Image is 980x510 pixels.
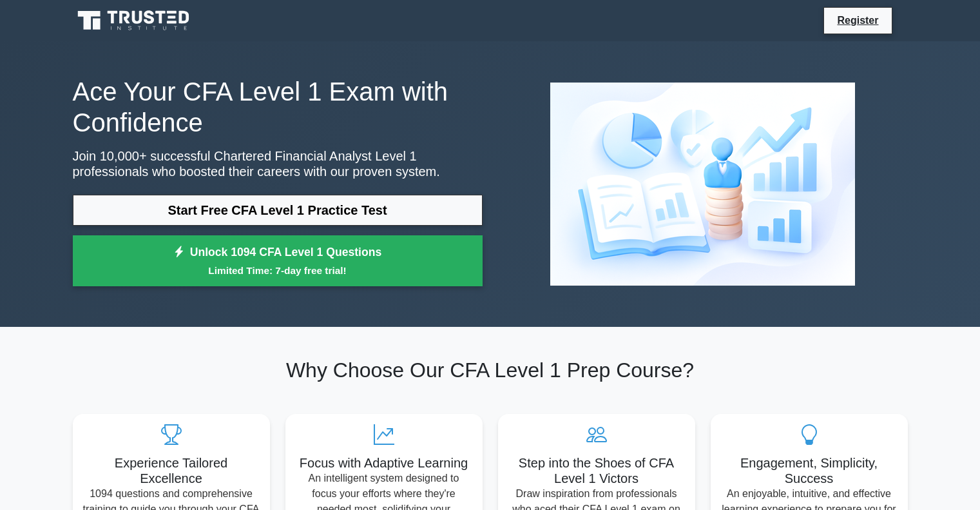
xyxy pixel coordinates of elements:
[540,72,865,296] img: Chartered Financial Analyst Level 1 Preview
[829,12,886,28] a: Register
[73,195,483,226] a: Start Free CFA Level 1 Practice Test
[721,455,898,486] h5: Engagement, Simplicity, Success
[73,76,483,138] h1: Ace Your CFA Level 1 Exam with Confidence
[73,148,483,179] p: Join 10,000+ successful Chartered Financial Analyst Level 1 professionals who boosted their caree...
[73,358,908,382] h2: Why Choose Our CFA Level 1 Prep Course?
[73,235,483,287] a: Unlock 1094 CFA Level 1 QuestionsLimited Time: 7-day free trial!
[89,263,466,278] small: Limited Time: 7-day free trial!
[83,455,260,486] h5: Experience Tailored Excellence
[296,455,472,471] h5: Focus with Adaptive Learning
[508,455,685,486] h5: Step into the Shoes of CFA Level 1 Victors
